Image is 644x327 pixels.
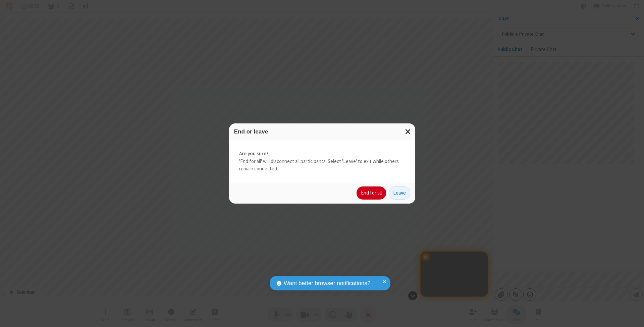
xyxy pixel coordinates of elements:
button: End for all [357,186,386,200]
div: 'End for all' will disconnect all participants. Select 'Leave' to exit while others remain connec... [229,140,415,183]
strong: Are you sure? [239,150,405,158]
h3: End or leave [234,128,410,135]
button: Close modal [401,123,415,140]
span: Want better browser notifications? [284,279,370,288]
button: Leave [389,186,410,200]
